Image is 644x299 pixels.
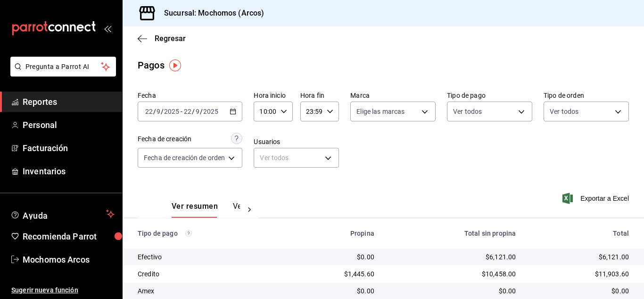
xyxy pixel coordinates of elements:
[23,95,115,108] span: Reportes
[10,57,116,77] button: Pregunta a Parrot AI
[25,62,101,72] span: Pregunta a Parrot AI
[200,108,203,115] span: /
[161,108,164,115] span: /
[169,60,181,71] img: Tooltip marker
[389,230,516,237] div: Total sin propina
[531,269,629,279] div: $11,903.60
[531,252,629,262] div: $6,121.00
[293,269,374,279] div: $1,445.60
[164,108,180,115] input: ----
[531,230,629,237] div: Total
[172,202,240,218] div: navigation tabs
[144,153,225,162] span: Fecha de creación de orden
[183,108,192,115] input: --
[203,108,219,115] input: ----
[195,108,200,115] input: --
[389,286,516,296] div: $0.00
[447,92,532,99] label: Tipo de pago
[350,92,436,99] label: Marca
[145,108,153,115] input: --
[564,193,629,204] button: Exportar a Excel
[254,92,292,99] label: Hora inicio
[138,252,278,262] div: Efectivo
[550,107,578,116] span: Ver todos
[531,286,629,296] div: $0.00
[7,68,116,78] a: Pregunta a Parrot AI
[293,286,374,296] div: $0.00
[11,285,115,295] span: Sugerir nueva función
[23,208,102,220] span: Ayuda
[453,107,482,116] span: Ver todos
[156,108,161,115] input: --
[138,286,278,296] div: Amex
[138,92,242,99] label: Fecha
[153,108,156,115] span: /
[155,34,186,43] span: Regresar
[172,202,218,218] button: Ver resumen
[104,25,111,32] button: open_drawer_menu
[181,108,182,115] span: -
[356,107,405,116] span: Elige las marcas
[23,230,115,243] span: Recomienda Parrot
[300,92,339,99] label: Hora fin
[293,230,374,237] div: Propina
[23,119,115,131] span: Personal
[138,134,191,144] div: Fecha de creación
[544,92,629,99] label: Tipo de orden
[254,138,339,145] label: Usuarios
[138,230,278,237] div: Tipo de pago
[185,230,192,237] svg: Los pagos realizados con Pay y otras terminales son montos brutos.
[192,108,195,115] span: /
[233,202,268,218] button: Ver pagos
[293,252,374,262] div: $0.00
[138,269,278,279] div: Credito
[254,148,339,168] div: Ver todos
[389,252,516,262] div: $6,121.00
[157,8,264,19] h3: Sucursal: Mochomos (Arcos)
[23,165,115,178] span: Inventarios
[138,34,186,43] button: Regresar
[23,253,115,266] span: Mochomos Arcos
[23,142,115,154] span: Facturación
[389,269,516,279] div: $10,458.00
[138,58,165,72] div: Pagos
